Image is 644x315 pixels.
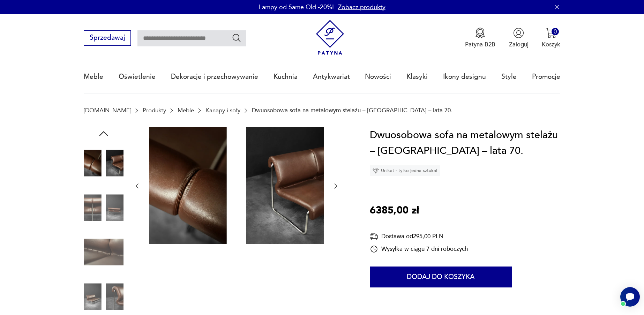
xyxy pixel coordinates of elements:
[84,30,131,46] button: Sprzedawaj
[475,28,486,38] img: Ikona medalu
[542,28,560,48] button: 0Koszyk
[370,232,468,241] div: Dostawa od 295,00 PLN
[443,61,486,93] a: Ikony designu
[259,3,334,12] p: Lampy od Same Old -20%!
[84,36,131,41] a: Sprzedawaj
[370,203,419,219] p: 6385,00 zł
[513,28,524,38] img: Ikonka użytkownika
[373,167,379,174] img: Ikona diamentu
[465,28,495,48] button: Patyna B2B
[274,61,298,93] a: Kuchnia
[84,143,123,183] img: Zdjęcie produktu Dwuosobowa sofa na metalowym stelażu – Niemcy – lata 70.
[406,61,428,93] a: Klasyki
[84,232,123,272] img: Zdjęcie produktu Dwuosobowa sofa na metalowym stelażu – Niemcy – lata 70.
[370,127,560,159] h1: Dwuosobowa sofa na metalowym stelażu – [GEOGRAPHIC_DATA] – lata 70.
[84,61,103,93] a: Meble
[313,61,350,93] a: Antykwariat
[370,245,468,253] div: Wysyłka w ciągu 7 dni roboczych
[84,188,123,227] img: Zdjęcie produktu Dwuosobowa sofa na metalowym stelażu – Niemcy – lata 70.
[119,61,156,93] a: Oświetlenie
[465,40,495,48] p: Patyna B2B
[252,107,452,114] p: Dwuosobowa sofa na metalowym stelażu – [GEOGRAPHIC_DATA] – lata 70.
[205,107,240,114] a: Kanapy i sofy
[178,107,194,114] a: Meble
[370,267,512,287] button: Dodaj do koszyka
[552,28,559,35] div: 0
[84,107,131,114] a: [DOMAIN_NAME]
[338,3,385,12] a: Zobacz produkty
[370,232,378,241] img: Ikona dostawy
[546,28,556,38] img: Ikona koszyka
[620,287,640,307] iframe: Smartsupp widget button
[465,28,495,48] a: Ikona medaluPatyna B2B
[143,107,166,114] a: Produkty
[232,33,242,43] button: Szukaj
[501,61,517,93] a: Style
[149,127,324,244] img: Zdjęcie produktu Dwuosobowa sofa na metalowym stelażu – Niemcy – lata 70.
[509,40,529,48] p: Zaloguj
[509,28,529,48] button: Zaloguj
[313,20,348,55] img: Patyna - sklep z meblami i dekoracjami vintage
[171,61,258,93] a: Dekoracje i przechowywanie
[365,61,391,93] a: Nowości
[532,61,560,93] a: Promocje
[542,40,560,48] p: Koszyk
[370,165,440,176] div: Unikat - tylko jedna sztuka!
